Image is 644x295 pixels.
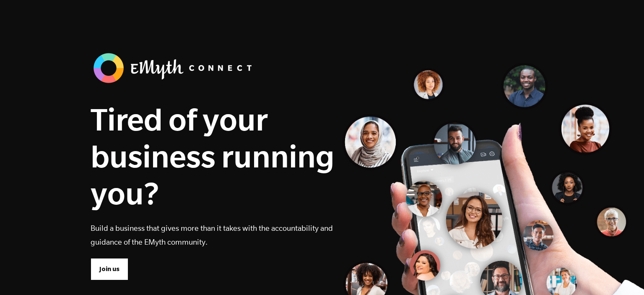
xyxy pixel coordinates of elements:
iframe: Chat Widget [602,255,644,295]
div: Widget de chat [602,255,644,295]
h1: Tired of your business running you? [91,101,335,211]
span: Join us [99,264,119,274]
img: banner_logo [91,50,258,86]
a: Join us [91,258,128,280]
p: Build a business that gives more than it takes with the accountability and guidance of the EMyth ... [91,221,335,249]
